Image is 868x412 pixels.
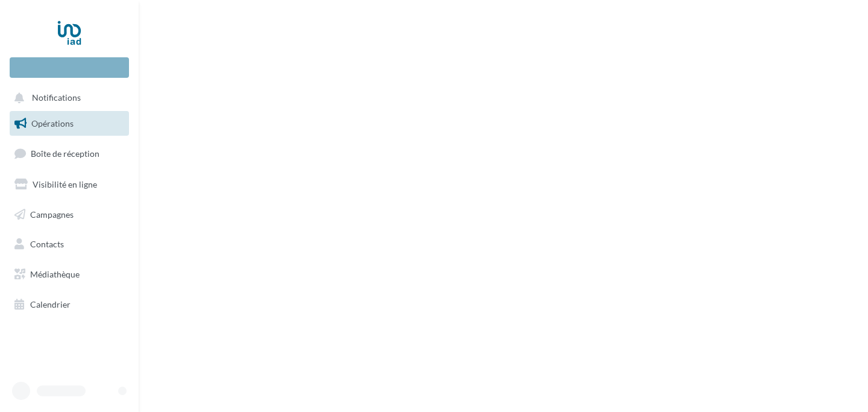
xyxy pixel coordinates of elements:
[31,118,74,128] span: Opérations
[7,202,131,227] a: Campagnes
[7,232,131,257] a: Contacts
[30,299,71,309] span: Calendrier
[7,172,131,197] a: Visibilité en ligne
[30,239,64,249] span: Contacts
[32,93,81,103] span: Notifications
[7,111,131,136] a: Opérations
[7,262,131,287] a: Médiathèque
[7,292,131,317] a: Calendrier
[33,179,97,189] span: Visibilité en ligne
[30,269,80,279] span: Médiathèque
[10,57,129,78] div: Nouvelle campagne
[7,141,131,166] a: Boîte de réception
[31,148,99,159] span: Boîte de réception
[30,209,74,219] span: Campagnes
